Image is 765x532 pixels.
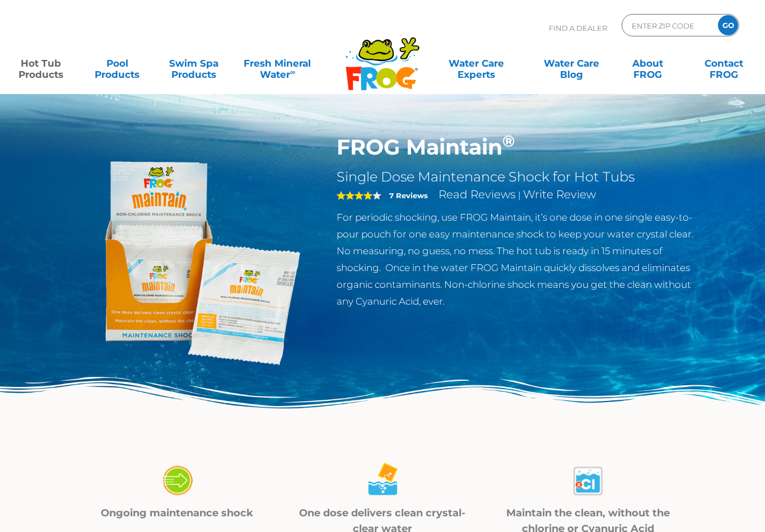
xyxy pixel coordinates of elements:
[339,22,426,91] img: Frog Products Logo
[87,52,147,74] a: PoolProducts
[88,505,266,521] p: Ongoing maintenance shock
[164,52,223,74] a: Swim SpaProducts
[11,52,71,74] a: Hot TubProducts
[523,188,596,201] a: Write Review
[542,52,601,74] a: Water CareBlog
[718,15,738,35] input: GO
[240,52,315,74] a: Fresh MineralWater∞
[337,169,702,185] h2: Single Dose Maintenance Shock for Hot Tubs
[63,134,320,391] img: Frog_Maintain_Hero-2-v2.png
[502,131,515,151] sup: ®
[337,191,372,200] span: 4
[568,461,608,501] img: maintain_4-03
[694,52,754,74] a: ContactFROG
[337,209,702,310] p: For periodic shocking, use FROG Maintain, it’s one dose in one single easy-to-pour pouch for one ...
[157,461,197,501] img: maintain_4-01
[389,191,428,200] strong: 7 Reviews
[290,68,295,76] sup: ∞
[337,134,702,160] h1: FROG Maintain
[518,190,521,200] span: |
[428,52,524,74] a: Water CareExperts
[439,188,516,201] a: Read Reviews
[618,52,678,74] a: AboutFROG
[363,461,402,501] img: maintain_4-02
[549,14,607,42] p: Find A Dealer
